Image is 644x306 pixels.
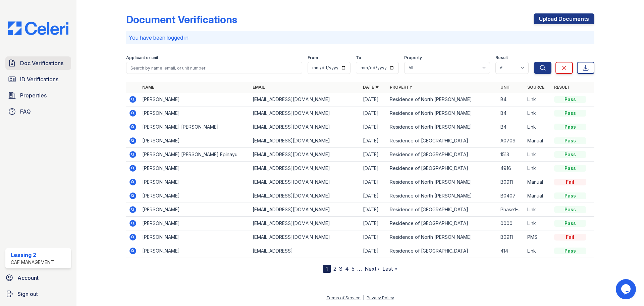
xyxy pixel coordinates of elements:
[387,189,497,203] td: Residence of North [PERSON_NAME]
[250,106,360,120] td: [EMAIL_ADDRESS][DOMAIN_NAME]
[140,217,250,230] td: [PERSON_NAME]
[498,134,525,148] td: A0709
[250,134,360,148] td: [EMAIL_ADDRESS][DOMAIN_NAME]
[498,244,525,258] td: 414
[5,89,71,102] a: Properties
[5,73,71,86] a: ID Verifications
[387,244,497,258] td: Residence of [GEOGRAPHIC_DATA]
[250,120,360,134] td: [EMAIL_ADDRESS][DOMAIN_NAME]
[5,56,71,70] a: Doc Verifications
[11,259,54,266] div: CAF Management
[387,217,497,230] td: Residence of [GEOGRAPHIC_DATA]
[140,134,250,148] td: [PERSON_NAME]
[498,203,525,217] td: Phase1-0114
[363,295,364,300] div: |
[554,151,586,158] div: Pass
[554,234,586,241] div: Fail
[250,162,360,175] td: [EMAIL_ADDRESS][DOMAIN_NAME]
[140,203,250,217] td: [PERSON_NAME]
[129,34,592,42] p: You have been logged in
[387,162,497,175] td: Residence of [GEOGRAPHIC_DATA]
[140,148,250,162] td: [PERSON_NAME] [PERSON_NAME] Epinayu
[498,230,525,244] td: B0911
[250,203,360,217] td: [EMAIL_ADDRESS][DOMAIN_NAME]
[140,189,250,203] td: [PERSON_NAME]
[3,271,74,285] a: Account
[382,265,397,272] a: Last »
[140,175,250,189] td: [PERSON_NAME]
[250,230,360,244] td: [EMAIL_ADDRESS][DOMAIN_NAME]
[140,106,250,120] td: [PERSON_NAME]
[525,93,551,106] td: Link
[554,165,586,172] div: Pass
[554,124,586,130] div: Pass
[140,244,250,258] td: [PERSON_NAME]
[20,91,47,99] span: Properties
[554,137,586,144] div: Pass
[360,106,387,120] td: [DATE]
[360,175,387,189] td: [DATE]
[360,162,387,175] td: [DATE]
[250,175,360,189] td: [EMAIL_ADDRESS][DOMAIN_NAME]
[554,206,586,213] div: Pass
[345,265,349,272] a: 4
[250,148,360,162] td: [EMAIL_ADDRESS][DOMAIN_NAME]
[387,203,497,217] td: Residence of [GEOGRAPHIC_DATA]
[352,265,355,272] a: 5
[525,106,551,120] td: Link
[20,107,31,116] span: FAQ
[498,120,525,134] td: B4
[554,85,570,90] a: Result
[126,62,302,74] input: Search by name, email, or unit number
[360,120,387,134] td: [DATE]
[140,230,250,244] td: [PERSON_NAME]
[126,13,237,26] div: Document Verifications
[498,217,525,230] td: 0000
[616,279,637,299] iframe: chat widget
[554,220,586,227] div: Pass
[140,162,250,175] td: [PERSON_NAME]
[250,217,360,230] td: [EMAIL_ADDRESS][DOMAIN_NAME]
[360,203,387,217] td: [DATE]
[11,251,54,259] div: Leasing 2
[308,55,318,60] label: From
[360,93,387,106] td: [DATE]
[3,287,74,301] a: Sign out
[387,120,497,134] td: Residence of North [PERSON_NAME]
[360,134,387,148] td: [DATE]
[525,203,551,217] td: Link
[525,230,551,244] td: PMS
[360,230,387,244] td: [DATE]
[360,217,387,230] td: [DATE]
[534,13,594,24] a: Upload Documents
[20,75,58,83] span: ID Verifications
[126,55,158,60] label: Applicant or unit
[498,93,525,106] td: B4
[498,148,525,162] td: 1513
[17,274,39,282] span: Account
[387,106,497,120] td: Residence of North [PERSON_NAME]
[387,134,497,148] td: Residence of [GEOGRAPHIC_DATA]
[323,265,331,273] div: 1
[363,85,379,90] a: Date ▼
[253,85,265,90] a: Email
[525,189,551,203] td: Manual
[498,175,525,189] td: B0911
[404,55,422,60] label: Property
[365,265,380,272] a: Next ›
[140,120,250,134] td: [PERSON_NAME] [PERSON_NAME]
[250,189,360,203] td: [EMAIL_ADDRESS][DOMAIN_NAME]
[498,106,525,120] td: B4
[554,96,586,103] div: Pass
[387,93,497,106] td: Residence of North [PERSON_NAME]
[525,148,551,162] td: Link
[525,244,551,258] td: Link
[495,55,508,60] label: Result
[498,162,525,175] td: 4916
[525,217,551,230] td: Link
[356,55,361,60] label: To
[360,148,387,162] td: [DATE]
[387,230,497,244] td: Residence of North [PERSON_NAME]
[360,244,387,258] td: [DATE]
